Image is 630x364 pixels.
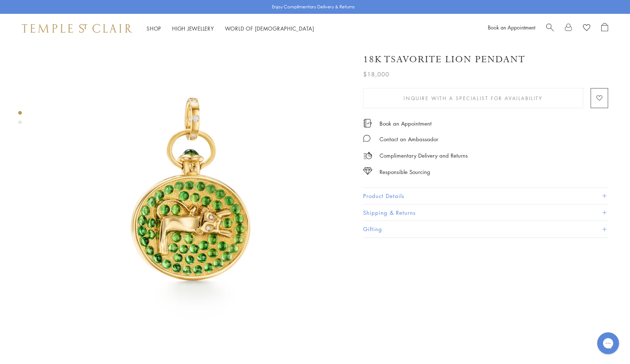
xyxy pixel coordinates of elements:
[380,151,468,160] p: Complimentary Delivery and Returns
[380,135,438,144] div: Contact an Ambassador
[147,25,161,32] a: ShopShop
[363,88,583,108] button: Inquire With A Specialist for Availability
[22,24,132,33] img: Temple St. Clair
[363,221,608,237] button: Gifting
[272,3,355,11] p: Enjoy Complimentary Delivery & Returns
[594,330,623,357] iframe: Gorgias live chat messenger
[601,23,608,34] a: Open Shopping Bag
[583,23,590,34] a: View Wishlist
[363,70,389,79] span: $18,000
[380,167,430,177] div: Responsible Sourcing
[363,135,370,142] img: MessageIcon-01_2.svg
[363,53,525,66] h1: 18K Tsavorite Lion Pendant
[363,167,372,175] img: icon_sourcing.svg
[404,94,542,102] span: Inquire With A Specialist for Availability
[147,24,314,33] nav: Main navigation
[363,188,608,204] button: Product Details
[36,43,346,352] img: 18K Tsavorite Lion Pendant
[363,119,372,127] img: icon_appointment.svg
[546,23,554,34] a: Search
[380,119,432,127] a: Book an Appointment
[488,24,535,31] a: Book an Appointment
[363,205,608,221] button: Shipping & Returns
[18,109,22,130] div: Product gallery navigation
[172,25,214,32] a: High JewelleryHigh Jewellery
[363,151,372,160] img: icon_delivery.svg
[225,25,314,32] a: World of [DEMOGRAPHIC_DATA]World of [DEMOGRAPHIC_DATA]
